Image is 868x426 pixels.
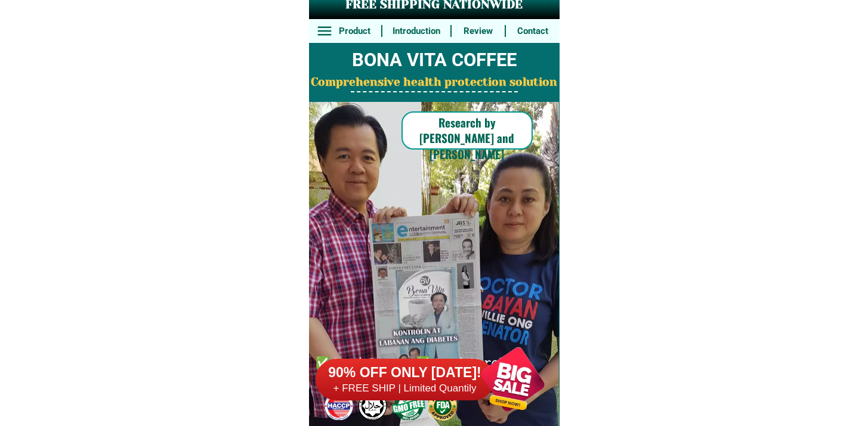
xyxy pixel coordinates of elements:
[458,24,499,38] h6: Review
[388,24,444,38] h6: Introduction
[316,382,495,395] h6: + FREE SHIP | Limited Quantily
[512,24,553,38] h6: Contact
[309,74,560,91] h2: Comprehensive health protection solution
[334,24,375,38] h6: Product
[309,46,560,74] h2: BONA VITA COFFEE
[316,364,495,382] h6: 90% OFF ONLY [DATE]!
[401,114,533,162] h6: Research by [PERSON_NAME] and [PERSON_NAME]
